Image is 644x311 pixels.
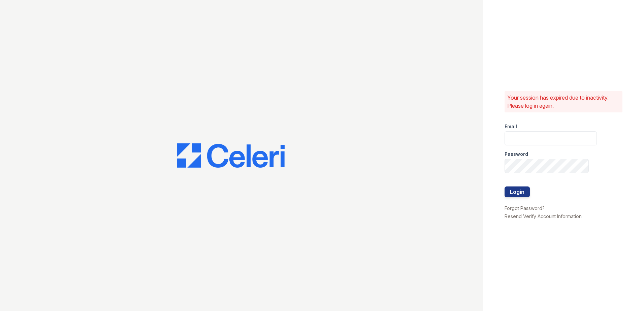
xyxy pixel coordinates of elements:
[177,143,285,168] img: CE_Logo_Blue-a8612792a0a2168367f1c8372b55b34899dd931a85d93a1a3d3e32e68fde9ad4.png
[505,213,582,219] a: Resend Verify Account Information
[505,186,530,197] button: Login
[505,123,517,130] label: Email
[507,94,620,110] p: Your session has expired due to inactivity. Please log in again.
[505,151,528,158] label: Password
[505,205,545,211] a: Forgot Password?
